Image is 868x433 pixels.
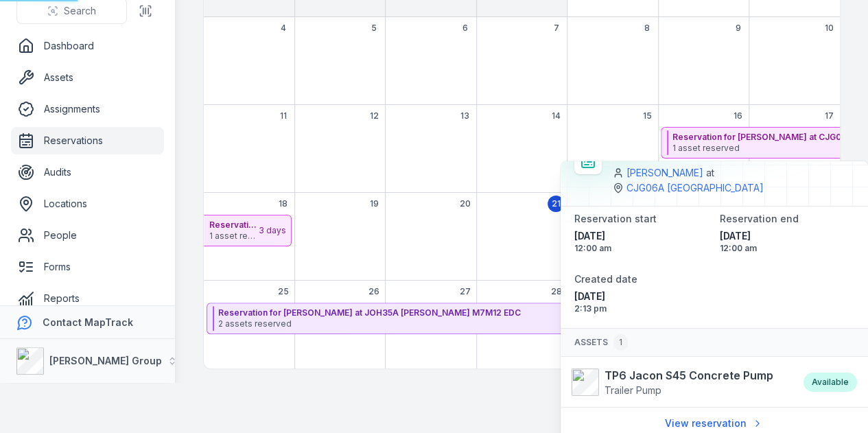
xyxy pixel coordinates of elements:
[574,229,709,243] span: [DATE]
[734,110,742,121] span: 16
[209,231,257,242] span: 1 asset reserved
[605,367,773,384] strong: TP6 Jacon S45 Concrete Pump
[49,355,162,366] strong: [PERSON_NAME] Group
[572,367,790,397] a: TP6 Jacon S45 Concrete PumpTrailer Pump
[626,181,764,195] a: CJG06A [GEOGRAPHIC_DATA]
[11,64,164,91] a: Assets
[11,127,164,154] a: Reservations
[574,273,637,285] span: Created date
[574,290,709,314] time: 11/08/2025, 2:13:25 pm
[11,32,164,60] a: Dashboard
[574,303,709,314] span: 2:13 pm
[550,286,561,297] span: 28
[279,198,288,209] span: 18
[370,110,379,121] span: 12
[642,110,651,121] span: 15
[11,190,164,218] a: Locations
[824,23,833,34] span: 10
[574,213,657,224] span: Reservation start
[804,373,857,392] div: Available
[11,159,164,186] a: Audits
[460,110,469,121] span: 13
[278,286,289,297] span: 25
[218,318,800,329] span: 2 assets reserved
[209,220,257,231] strong: Reservation for [PERSON_NAME] at CJG06A [GEOGRAPHIC_DATA]
[552,198,561,209] span: 21
[553,23,559,34] span: 7
[613,334,628,351] div: 1
[824,110,833,121] span: 17
[11,95,164,123] a: Assignments
[574,334,628,351] span: Assets
[460,286,471,297] span: 27
[552,110,561,121] span: 14
[706,166,714,180] span: at
[281,23,286,34] span: 4
[720,229,854,243] span: [DATE]
[204,215,292,246] button: Reservation for [PERSON_NAME] at CJG06A [GEOGRAPHIC_DATA]1 asset reserved3 days
[720,213,799,224] span: Reservation end
[11,222,164,249] a: People
[368,286,379,297] span: 26
[371,23,377,34] span: 5
[644,23,650,34] span: 8
[218,307,800,318] strong: Reservation for [PERSON_NAME] at JOH35A [PERSON_NAME] M7M12 EDC
[574,290,709,303] span: [DATE]
[735,23,740,34] span: 9
[720,243,854,254] span: 12:00 am
[460,198,471,209] span: 20
[11,253,164,281] a: Forms
[64,4,96,18] span: Search
[605,384,661,396] span: Trailer Pump
[280,110,287,121] span: 11
[207,303,840,334] button: Reservation for [PERSON_NAME] at JOH35A [PERSON_NAME] M7M12 EDC2 assets reserved64 days
[720,229,854,254] time: 18/08/2025, 12:00:00 am
[574,229,709,254] time: 16/08/2025, 12:00:00 am
[574,243,709,254] span: 12:00 am
[462,23,468,34] span: 6
[11,285,164,312] a: Reports
[43,316,133,328] strong: Contact MapTrack
[626,166,703,180] a: [PERSON_NAME]
[370,198,379,209] span: 19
